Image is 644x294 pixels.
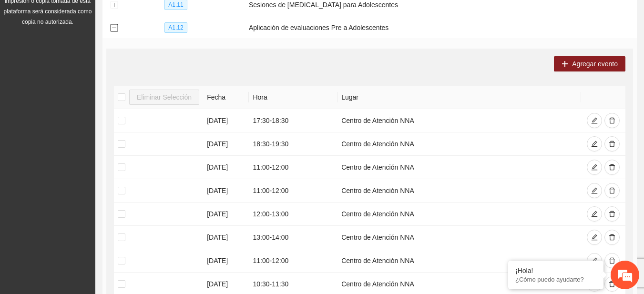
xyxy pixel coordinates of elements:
[587,253,602,268] button: edit
[604,136,620,152] button: delete
[249,86,337,109] th: Hora
[604,230,620,245] button: delete
[609,234,615,242] span: delete
[587,160,602,175] button: edit
[337,109,581,132] td: Centro de Atención NNA
[604,276,620,292] button: delete
[587,206,602,222] button: edit
[591,141,598,148] span: edit
[609,164,615,172] span: delete
[249,226,337,249] td: 13:00 - 14:00
[609,141,615,148] span: delete
[110,1,118,9] button: Expand row
[604,183,620,198] button: delete
[110,24,118,32] button: Collapse row
[337,249,581,273] td: Centro de Atención NNA
[337,179,581,203] td: Centro de Atención NNA
[55,94,132,190] span: Estamos en línea.
[249,132,337,156] td: 18:30 - 19:30
[5,194,182,227] textarea: Escriba su mensaje y pulse “Intro”
[337,156,581,179] td: Centro de Atención NNA
[587,113,602,128] button: edit
[203,132,249,156] td: [DATE]
[203,179,249,203] td: [DATE]
[203,249,249,273] td: [DATE]
[249,203,337,226] td: 12:00 - 13:00
[609,257,615,265] span: delete
[604,113,620,128] button: delete
[587,183,602,198] button: edit
[245,16,637,39] td: Aplicación de evaluaciones Pre a Adolescentes
[203,109,249,132] td: [DATE]
[203,156,249,179] td: [DATE]
[554,56,625,71] button: plusAgregar evento
[203,226,249,249] td: [DATE]
[591,117,598,125] span: edit
[591,211,598,218] span: edit
[591,234,598,242] span: edit
[591,257,598,265] span: edit
[515,267,596,274] div: ¡Hola!
[337,132,581,156] td: Centro de Atención NNA
[587,136,602,152] button: edit
[129,90,199,105] button: Eliminar Selección
[249,179,337,203] td: 11:00 - 12:00
[609,281,615,288] span: delete
[609,187,615,195] span: delete
[609,211,615,218] span: delete
[587,230,602,245] button: edit
[515,276,596,283] p: ¿Cómo puedo ayudarte?
[337,226,581,249] td: Centro de Atención NNA
[337,203,581,226] td: Centro de Atención NNA
[164,22,187,33] span: A1.12
[249,156,337,179] td: 11:00 - 12:00
[591,187,598,195] span: edit
[591,164,598,172] span: edit
[604,160,620,175] button: delete
[249,249,337,273] td: 11:00 - 12:00
[609,117,615,125] span: delete
[337,86,581,109] th: Lugar
[604,253,620,268] button: delete
[156,5,179,28] div: Minimizar ventana de chat en vivo
[562,61,568,68] span: plus
[203,203,249,226] td: [DATE]
[572,59,618,69] span: Agregar evento
[604,206,620,222] button: delete
[203,86,249,109] th: Fecha
[50,49,160,61] div: Chatee con nosotros ahora
[249,109,337,132] td: 17:30 - 18:30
